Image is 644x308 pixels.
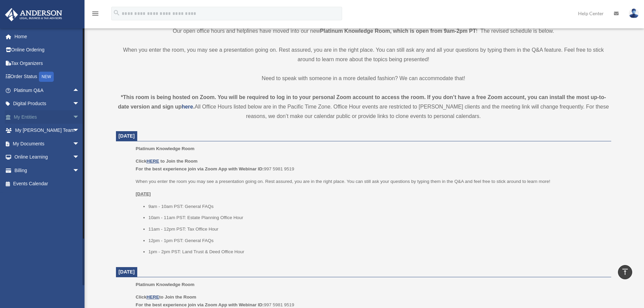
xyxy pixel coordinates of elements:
a: here [182,104,193,110]
a: My Entitiesarrow_drop_down [5,110,90,124]
span: arrow_drop_down [73,97,86,111]
li: 9am - 10am PST: General FAQs [148,203,606,211]
i: search [113,9,120,17]
li: 12pm - 1pm PST: General FAQs [148,237,606,245]
i: vertical_align_top [621,268,629,276]
b: Click to Join the Room [136,294,196,300]
span: arrow_drop_down [73,137,86,151]
b: For the best experience join via Zoom App with Webinar ID: [136,302,264,307]
a: Events Calendar [5,177,90,191]
a: Digital Productsarrow_drop_down [5,97,90,111]
span: [DATE] [119,269,135,275]
span: arrow_drop_down [73,124,86,138]
strong: Platinum Knowledge Room, which is open from 9am-2pm PT [320,28,476,34]
p: Need to speak with someone in a more detailed fashion? We can accommodate that! [116,74,611,83]
a: My Documentsarrow_drop_down [5,137,90,150]
a: HERE [146,294,159,300]
a: My [PERSON_NAME] Teamarrow_drop_down [5,124,90,137]
p: Our open office hours and helplines have moved into our new ! The revised schedule is below. [116,26,611,36]
img: Anderson Advisors Platinum Portal [3,8,64,21]
p: When you enter the room, you may see a presentation going on. Rest assured, you are in the right ... [116,45,611,64]
a: Order StatusNEW [5,70,90,84]
span: Platinum Knowledge Room [136,146,194,151]
li: 10am - 11am PST: Estate Planning Office Hour [148,214,606,222]
b: For the best experience join via Zoom App with Webinar ID: [136,166,264,171]
i: menu [91,9,99,18]
b: to Join the Room [161,159,198,164]
p: 997 5981 9519 [136,157,606,173]
li: 11am - 12pm PST: Tax Office Hour [148,225,606,233]
a: HERE [146,159,159,164]
div: All Office Hours listed below are in the Pacific Time Zone. Office Hour events are restricted to ... [116,93,611,121]
span: arrow_drop_up [73,84,86,97]
img: User Pic [629,8,639,18]
a: menu [91,12,99,18]
a: Online Learningarrow_drop_down [5,150,90,164]
strong: *This room is being hosted on Zoom. You will be required to log in to your personal Zoom account ... [118,94,606,110]
div: NEW [39,72,54,82]
li: 1pm - 2pm PST: Land Trust & Deed Office Hour [148,248,606,256]
span: arrow_drop_down [73,150,86,164]
a: Platinum Q&Aarrow_drop_up [5,84,90,97]
a: Online Ordering [5,43,90,57]
a: vertical_align_top [618,265,632,279]
p: When you enter the room you may see a presentation going on. Rest assured, you are in the right p... [136,177,606,186]
span: arrow_drop_down [73,164,86,177]
u: [DATE] [136,191,151,196]
a: Home [5,30,90,43]
a: Tax Organizers [5,56,90,70]
span: arrow_drop_down [73,110,86,124]
strong: . [193,104,194,110]
span: [DATE] [119,133,135,139]
span: Platinum Knowledge Room [136,282,194,287]
b: Click [136,159,160,164]
a: Billingarrow_drop_down [5,164,90,177]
